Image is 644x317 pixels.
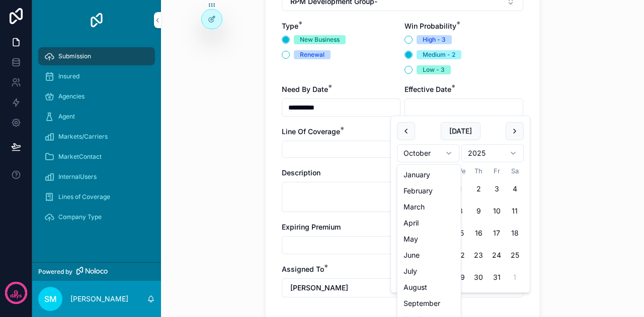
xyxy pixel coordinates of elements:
span: June [404,250,420,260]
span: February [404,186,433,196]
span: April [404,218,419,228]
span: May [404,234,418,244]
span: August [404,282,427,292]
span: July [404,266,417,276]
span: March [404,202,425,212]
span: September [404,298,440,308]
span: January [404,170,430,180]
